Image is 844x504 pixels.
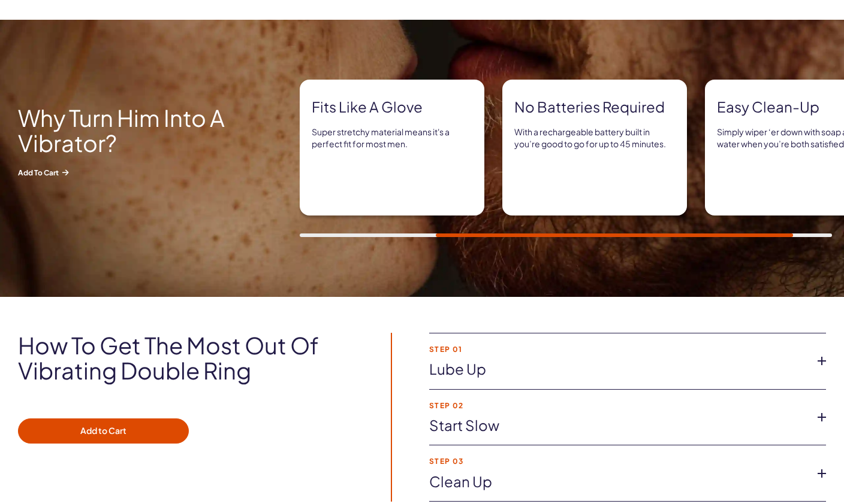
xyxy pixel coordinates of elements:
[18,105,234,156] h2: Why turn him into a vibrator?
[18,168,234,178] span: Add to Cart
[429,472,807,492] a: Clean up
[429,402,807,409] strong: Step 02
[514,126,675,150] p: With a rechargeable battery built in you’re good to go for up to 45 minutes.
[514,97,675,117] strong: No Batteries Required
[429,359,807,379] a: Lube up
[18,333,357,383] h2: How to get the most out of Vibrating Double Ring
[429,415,807,436] a: Start slow
[429,457,807,465] strong: Step 03
[312,126,472,150] p: Super stretchy material means it's a perfect fit for most men.
[429,345,807,353] strong: Step 01
[18,418,189,444] button: Add to Cart
[312,97,472,117] strong: Fits like a glove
